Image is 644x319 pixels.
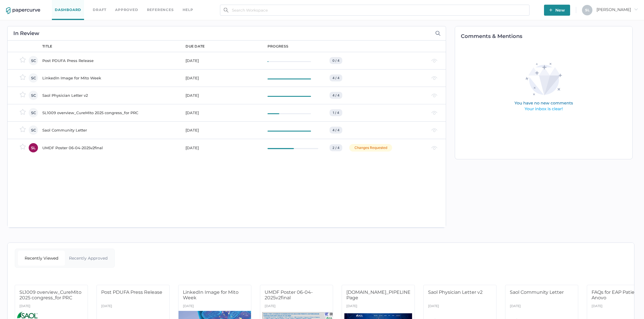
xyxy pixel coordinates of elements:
[20,144,26,150] img: star-inactive.70f2008a.svg
[183,289,239,300] span: LinkedIn Image for Mito Week
[29,91,38,100] div: SC
[330,74,342,81] div: 4 / 4
[349,144,392,152] div: Changes Requested
[13,31,39,36] h2: In Review
[18,251,65,266] div: Recently Viewed
[42,127,179,134] div: Saol Community Letter
[42,44,52,49] div: title
[185,144,260,151] div: [DATE]
[330,92,342,99] div: 4 / 4
[20,126,26,132] img: star-inactive.70f2008a.svg
[19,289,81,300] span: SL1009 overview_CureMito 2025 congress_for PRC
[585,8,590,12] span: S L
[265,289,313,300] span: UMDF Poster 06-04-2025v2final
[42,74,179,81] div: LinkedIn Image for Mito Week
[183,302,194,311] div: [DATE]
[220,5,530,16] input: Search Workspace
[346,289,411,300] span: [DOMAIN_NAME]_PIPELINE Page
[101,302,112,311] div: [DATE]
[93,7,106,13] a: Draft
[461,34,632,39] h2: Comments & Mentions
[29,125,38,135] div: SC
[544,5,570,16] button: New
[147,7,174,13] a: References
[634,7,638,11] i: arrow_right
[431,76,437,80] img: eye-light-gray.b6d092a5.svg
[42,92,179,99] div: Saol Physician Letter v2
[29,108,38,117] div: SC
[431,94,437,97] img: eye-light-gray.b6d092a5.svg
[185,109,260,116] div: [DATE]
[42,57,179,64] div: Post PDUFA Press Release
[20,109,26,115] img: star-inactive.70f2008a.svg
[101,289,162,295] span: Post PDUFA Press Release
[42,109,179,116] div: SL1009 overview_CureMito 2025 congress_for PRC
[510,289,564,295] span: Saol Community Letter
[20,74,26,80] img: star-inactive.70f2008a.svg
[428,302,439,311] div: [DATE]
[549,8,552,12] img: plus-white.e19ec114.svg
[42,144,179,151] div: UMDF Poster 06-04-2025v2final
[431,146,437,150] img: eye-light-gray.b6d092a5.svg
[510,302,521,311] div: [DATE]
[428,289,483,295] span: Saol Physician Letter v2
[346,302,357,311] div: [DATE]
[330,144,342,151] div: 2 / 4
[431,111,437,115] img: eye-light-gray.b6d092a5.svg
[596,7,638,12] span: [PERSON_NAME]
[20,92,26,97] img: star-inactive.70f2008a.svg
[185,57,260,64] div: [DATE]
[185,92,260,99] div: [DATE]
[265,302,276,311] div: [DATE]
[29,143,38,152] div: SL
[65,251,112,266] div: Recently Approved
[435,31,441,36] img: search-icon-expand.c6106642.svg
[20,57,26,63] img: star-inactive.70f2008a.svg
[29,56,38,65] div: SC
[268,44,288,49] div: progress
[19,302,30,311] div: [DATE]
[29,73,38,83] div: SC
[6,7,40,14] img: papercurve-logo-colour.7244d18c.svg
[224,8,228,12] img: search.bf03fe8b.svg
[183,7,193,13] div: help
[502,58,585,116] img: comments-empty-state.0193fcf7.svg
[185,127,260,134] div: [DATE]
[330,57,342,64] div: 0 / 4
[431,128,437,132] img: eye-light-gray.b6d092a5.svg
[592,302,603,311] div: [DATE]
[115,7,138,13] a: Approved
[330,127,342,134] div: 4 / 4
[549,5,565,16] span: New
[431,59,437,63] img: eye-light-gray.b6d092a5.svg
[185,44,205,49] div: due date
[330,109,342,116] div: 1 / 4
[185,74,260,81] div: [DATE]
